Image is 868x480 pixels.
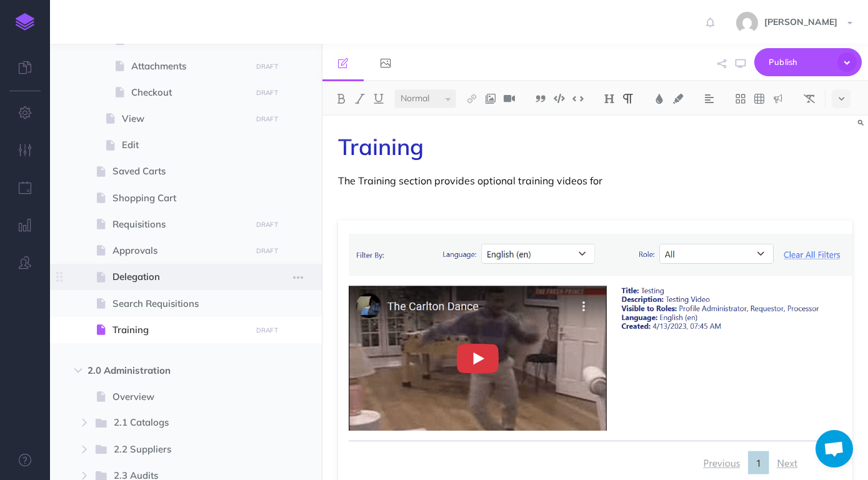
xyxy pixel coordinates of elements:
span: 2.1 Catalogs [114,415,228,431]
small: DRAFT [256,62,278,71]
img: Headings dropdown button [604,94,615,104]
span: 2.0 Administration [87,363,231,378]
span: Requisitions [112,217,247,232]
button: DRAFT [251,323,282,337]
img: Create table button [754,94,765,104]
span: Edit [122,137,247,152]
img: Text color button [654,94,665,104]
small: DRAFT [256,221,278,229]
small: DRAFT [256,326,278,334]
span: Overview [112,389,247,404]
button: DRAFT [251,217,282,232]
span: View [122,111,247,126]
img: Clear styles button [804,94,815,104]
small: DRAFT [256,89,278,97]
img: Code block button [554,94,565,103]
span: [PERSON_NAME] [758,16,844,27]
span: Delegation [112,269,247,284]
small: DRAFT [256,247,278,255]
img: Inline code button [572,94,584,103]
img: Add image button [485,94,496,104]
span: Shopping Cart [112,191,247,206]
img: 743f3ee6f9f80ed2ad13fd650e81ed88.jpg [736,12,758,34]
span: Training [338,132,424,161]
a: Open chat [816,430,853,467]
span: Training [112,322,247,337]
img: Blockquote button [535,94,546,104]
span: Attachments [131,59,247,74]
span: Saved Carts [112,164,247,179]
p: The Training section provides optional training videos for [338,173,852,188]
img: Link button [466,94,477,104]
button: DRAFT [251,86,282,100]
span: Checkout [131,85,247,100]
button: DRAFT [251,112,282,126]
img: logo-mark.svg [16,13,34,31]
span: Approvals [112,243,247,258]
span: Search Requisitions [112,296,247,311]
img: Paragraph button [622,94,634,104]
small: DRAFT [256,115,278,123]
img: Bold button [336,94,347,104]
img: Alignment dropdown menu button [704,94,715,104]
img: Underline button [373,94,384,104]
img: Add video button [504,94,515,104]
img: Callout dropdown menu button [772,94,784,104]
button: Publish [754,48,862,76]
span: 2.2 Suppliers [114,442,228,458]
span: Publish [769,52,831,72]
button: DRAFT [251,59,282,74]
button: DRAFT [251,244,282,258]
img: Italic button [354,94,366,104]
img: Text background color button [672,94,684,104]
